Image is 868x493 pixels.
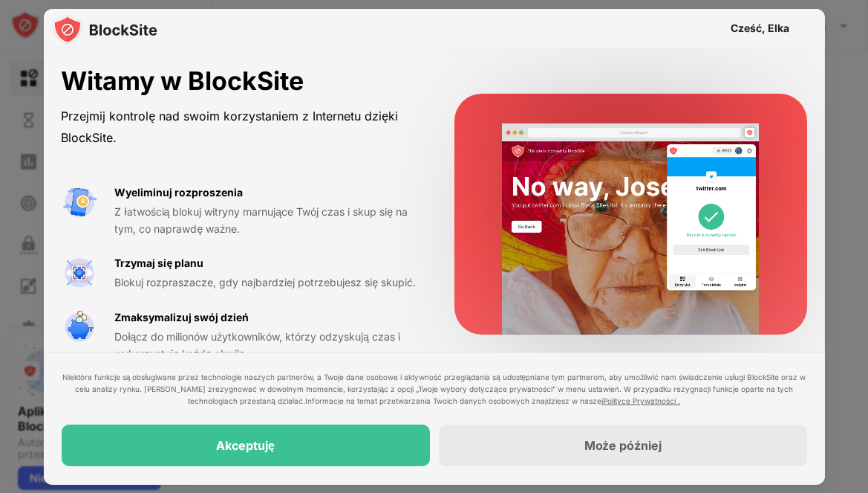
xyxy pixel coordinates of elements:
font: Z łatwością blokuj witryny marnujące Twój czas i skup się na tym, co naprawdę ważne. [114,205,407,234]
img: value-safe-time.svg [61,309,97,345]
font: Dołącz do milionów użytkowników, którzy odzyskują czas i wykorzystują każdą chwilę. [114,330,400,359]
img: logo-blocksite.svg [52,15,157,45]
img: value-avoid-distractions.svg [61,184,97,220]
font: Cześć, Elka [731,22,789,34]
font: Blokuj rozpraszacze, gdy najbardziej potrzebujesz się skupić. [114,276,416,289]
img: value-focus.svg [61,255,97,291]
font: Trzymaj się planu [114,257,203,269]
a: Polityce Prywatności . [603,397,680,406]
font: Wyeliminuj rozproszenia [114,186,243,199]
font: Akceptuję [216,439,275,454]
font: Witamy w BlockSite [61,65,304,96]
font: Niektóre funkcje są obsługiwane przez technologie naszych partnerów, a Twoje dane osobowe i aktyw... [62,373,806,406]
font: Może później [584,439,662,454]
font: Przejmij kontrolę nad swoim korzystaniem z Internetu dzięki BlockSite. [61,109,398,145]
font: Zmaksymalizuj swój dzień [114,311,249,323]
font: Informacje na temat przetwarzania Twoich danych osobowych znajdziesz w naszej [305,397,603,406]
